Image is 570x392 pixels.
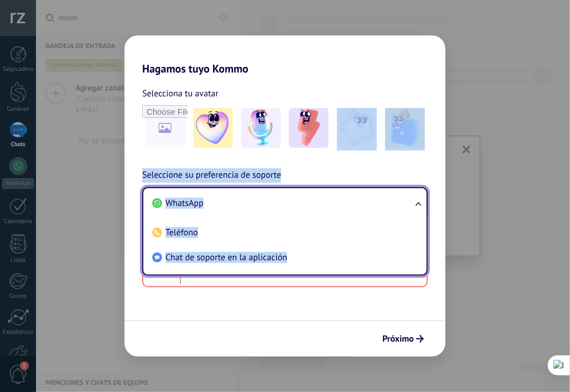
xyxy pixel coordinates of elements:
span: Chat de soporte en la aplicación [165,252,287,263]
span: WhatsApp [165,198,204,209]
h2: Hagamos tuyo Kommo [125,35,445,75]
span: Teléfono [165,227,198,238]
img: -1.jpeg [193,108,233,148]
img: -2.jpeg [241,108,281,148]
span: Selecciona tu avatar [142,86,219,101]
button: Próximo [377,329,429,348]
img: -4.jpeg [337,108,377,148]
img: -3.jpeg [289,108,329,148]
span: Seleccione su preferencia de soporte [142,168,281,183]
img: -5.jpeg [385,108,425,148]
span: Próximo [382,335,414,343]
